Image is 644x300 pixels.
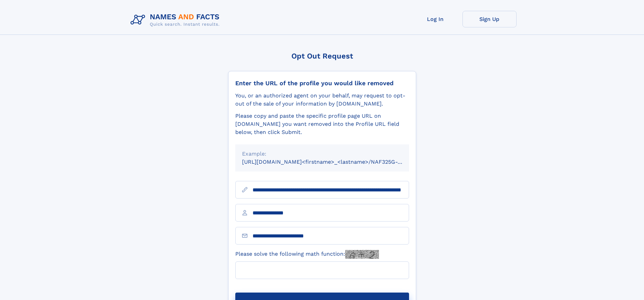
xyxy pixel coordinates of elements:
label: Please solve the following math function: [235,250,379,259]
a: Sign Up [462,11,517,27]
div: Example: [242,150,402,158]
div: Please copy and paste the specific profile page URL on [DOMAIN_NAME] you want removed into the Pr... [235,112,409,136]
a: Log In [408,11,462,27]
img: Logo Names and Facts [128,11,225,29]
small: [URL][DOMAIN_NAME]<firstname>_<lastname>/NAF325G-xxxxxxxx [242,159,422,165]
div: Opt Out Request [228,52,416,60]
div: Enter the URL of the profile you would like removed [235,79,409,87]
div: You, or an authorized agent on your behalf, may request to opt-out of the sale of your informatio... [235,92,409,108]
